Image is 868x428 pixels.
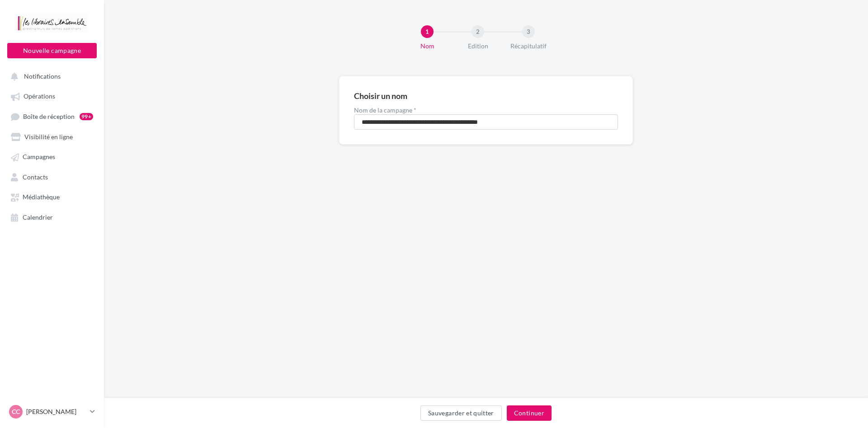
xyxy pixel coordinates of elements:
button: Sauvegarder et quitter [420,405,502,421]
label: Nom de la campagne * [354,107,618,113]
span: Opérations [24,93,55,100]
div: 1 [421,25,434,38]
button: Continuer [507,405,552,421]
span: Visibilité en ligne [24,133,73,141]
div: 2 [472,25,484,38]
button: Nouvelle campagne [7,43,97,58]
a: Médiathèque [5,188,99,205]
a: Visibilité en ligne [5,128,99,145]
a: Boîte de réception99+ [5,108,99,125]
div: Choisir un nom [354,92,407,100]
p: [PERSON_NAME] [26,407,86,416]
span: Calendrier [23,213,53,221]
a: Campagnes [5,148,99,165]
a: Calendrier [5,209,99,225]
div: 3 [522,25,535,38]
a: Contacts [5,169,99,185]
span: Contacts [23,173,48,181]
div: Edition [449,42,507,51]
span: Boîte de réception [23,113,75,120]
div: Récapitulatif [500,42,557,51]
div: 99+ [80,113,93,120]
span: Notifications [24,72,61,80]
button: Notifications [5,68,95,84]
div: Nom [398,42,456,51]
span: Médiathèque [23,193,60,201]
span: Campagnes [23,153,55,161]
a: Opérations [5,88,99,104]
span: CC [12,407,20,416]
a: CC [PERSON_NAME] [7,403,97,420]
